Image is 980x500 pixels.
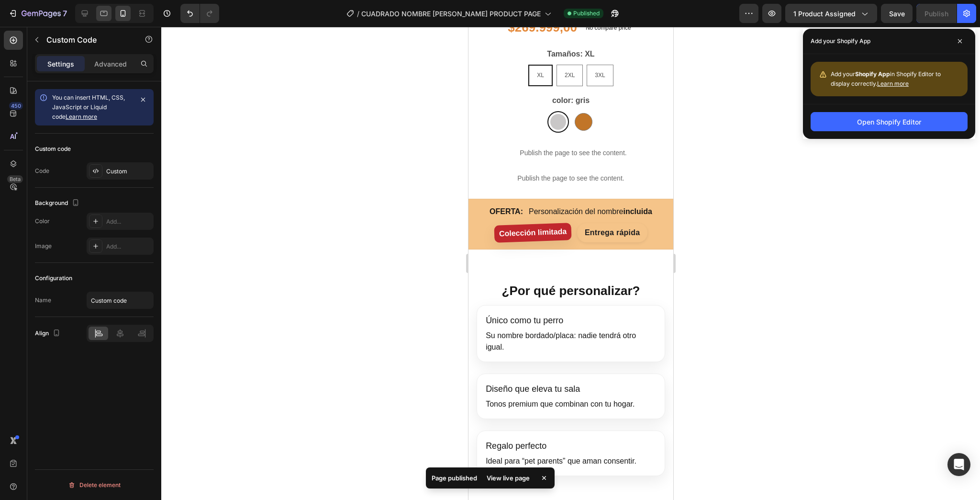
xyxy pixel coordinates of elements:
[881,4,913,23] button: Save
[811,112,968,131] button: Open Shopify Editor
[63,8,67,19] p: 7
[109,196,179,216] span: Entrega rápida
[5,121,205,131] p: Publish the page to see the content.
[357,9,359,19] span: /
[106,217,151,226] div: Add...
[35,217,50,226] div: Color
[855,70,890,78] strong: Shopify App
[66,113,97,120] a: Learn more
[68,479,121,491] div: Delete element
[96,45,106,52] span: 2XL
[17,413,188,426] h3: Regalo perfecto
[793,9,856,19] span: 1 product assigned
[573,9,600,18] span: Published
[889,10,905,18] span: Save
[47,59,74,69] p: Settings
[811,36,870,46] p: Add your Shopify App
[9,102,23,110] div: 450
[35,274,72,283] div: Configuration
[831,70,941,87] span: Add your in Shopify Editor to display correctly.
[481,471,535,485] div: View live page
[4,4,71,23] button: 7
[21,179,55,191] strong: OFERTA:
[35,296,51,305] div: Name
[916,4,957,23] button: Publish
[17,303,188,326] p: Su nombre bordado/placa: nadie tendrá otro igual.
[78,21,127,34] legend: Tamaños: XL
[83,67,122,80] legend: color: gris
[7,175,23,183] div: Beta
[8,257,197,272] h2: ¿Por qué personalizar?
[94,59,127,69] p: Advanced
[60,179,184,191] span: Personalización del nombre
[468,27,673,500] iframe: Design area
[947,453,970,476] div: Open Intercom Messenger
[35,145,71,153] div: Custom code
[877,79,909,89] button: Learn more
[35,167,49,175] div: Code
[180,4,219,23] div: Undo/Redo
[432,473,477,483] p: Page published
[17,372,188,383] p: Tonos premium que combinan con tu hogar.
[17,287,188,300] h3: Único como tu perro
[35,242,52,250] div: Image
[25,196,103,216] span: Colección limitada
[106,242,151,251] div: Add...
[46,34,128,45] p: Custom Code
[106,167,151,176] div: Custom
[17,429,188,440] p: Ideal para “pet parents” que aman consentir.
[17,356,188,369] h3: Diseño que eleva tu sala
[68,45,76,52] span: XL
[35,197,81,210] div: Background
[126,45,136,52] span: 3XL
[155,181,183,189] b: incluida
[924,9,948,19] div: Publish
[785,4,877,23] button: 1 product assigned
[35,477,154,493] button: Delete element
[52,94,125,120] span: You can insert HTML, CSS, JavaScript or Liquid code
[35,327,62,340] div: Align
[361,9,541,19] span: CUADRADO NOMBRE [PERSON_NAME] PRODUCT PAGE
[857,117,921,127] div: Open Shopify Editor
